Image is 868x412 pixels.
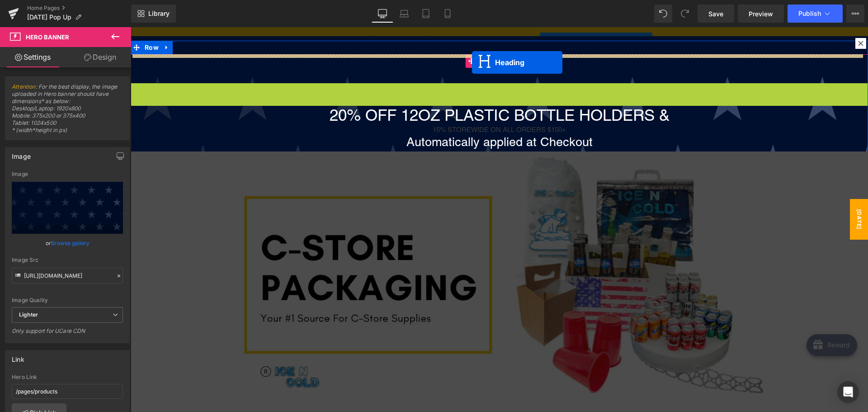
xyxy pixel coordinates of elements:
a: Preview [738,5,784,23]
div: Open Intercom Messenger [837,381,859,403]
span: [DATE] [719,172,737,213]
div: Only support for UCare CDN [12,327,123,341]
div: Hero Link [12,374,123,380]
input: Link [12,268,123,284]
span: [DATE] Pop Up [27,14,71,21]
span: : For the best display, the image uploaded in Hero banner should have dimensions* as below: Deskt... [12,83,123,140]
div: Image [12,147,31,160]
a: Desktop [372,5,393,23]
span: Library [148,9,170,18]
a: Expand / Collapse [391,27,403,41]
button: Undo [654,5,672,23]
a: New Library [131,5,176,23]
div: Link [12,350,24,363]
button: More [846,5,864,23]
a: Laptop [393,5,415,23]
span: Hero Banner [346,27,391,41]
div: or [12,238,123,248]
div: Image Src [12,257,123,263]
b: Lighter [19,311,38,318]
span: Save [708,9,723,19]
a: Home Pages [27,5,131,12]
a: Expand / Collapse [30,14,42,27]
span: Publish [798,10,821,17]
span: Preview [749,9,773,19]
a: Tablet [415,5,437,23]
button: Redo [676,5,694,23]
a: Mobile [437,5,458,23]
button: Publish [788,5,843,23]
div: Image [12,171,123,177]
div: Image Quality [12,297,123,303]
span: Hero Banner [26,33,69,41]
span: Row [12,14,30,27]
a: Design [67,47,133,67]
a: Attention [12,83,36,90]
a: Browse gallery [51,235,90,251]
input: https://your-shop.myshopify.com [12,384,123,399]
